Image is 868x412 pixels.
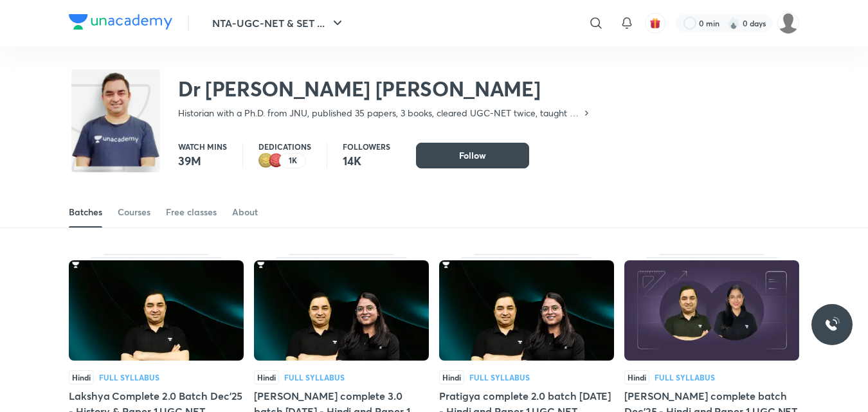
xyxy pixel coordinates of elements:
p: 14K [343,153,390,168]
div: Batches [69,206,102,219]
div: Full Syllabus [99,373,159,381]
img: ttu [824,317,840,332]
img: renuka [777,12,799,34]
div: About [232,206,258,219]
span: Follow [459,149,486,162]
div: Free classes [166,206,217,219]
p: Followers [343,143,390,150]
div: Full Syllabus [655,373,715,381]
a: Company Logo [69,14,172,33]
p: 1K [289,156,297,165]
p: Watch mins [178,143,227,150]
img: Thumbnail [69,260,244,361]
p: 39M [178,153,227,168]
span: Hindi [254,370,279,384]
span: Hindi [439,370,464,384]
p: Dedications [258,143,311,150]
a: Courses [118,197,150,228]
a: Free classes [166,197,217,228]
img: Company Logo [69,14,172,30]
img: educator badge2 [258,153,274,168]
a: Batches [69,197,102,228]
h2: Dr [PERSON_NAME] [PERSON_NAME] [178,76,592,102]
div: Courses [118,206,150,219]
button: NTA-UGC-NET & SET ... [204,10,353,36]
div: Full Syllabus [469,373,530,381]
img: educator badge1 [269,153,284,168]
img: streak [727,17,740,30]
button: Follow [416,143,529,168]
img: avatar [649,17,661,29]
span: Hindi [624,370,649,384]
img: Thumbnail [624,260,799,361]
button: avatar [645,13,665,33]
a: About [232,197,258,228]
img: Thumbnail [439,260,614,361]
img: Thumbnail [254,260,429,361]
div: Full Syllabus [284,373,345,381]
span: Hindi [69,370,94,384]
p: Historian with a Ph.D. from JNU, published 35 papers, 3 books, cleared UGC-NET twice, taught at [... [178,107,581,120]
